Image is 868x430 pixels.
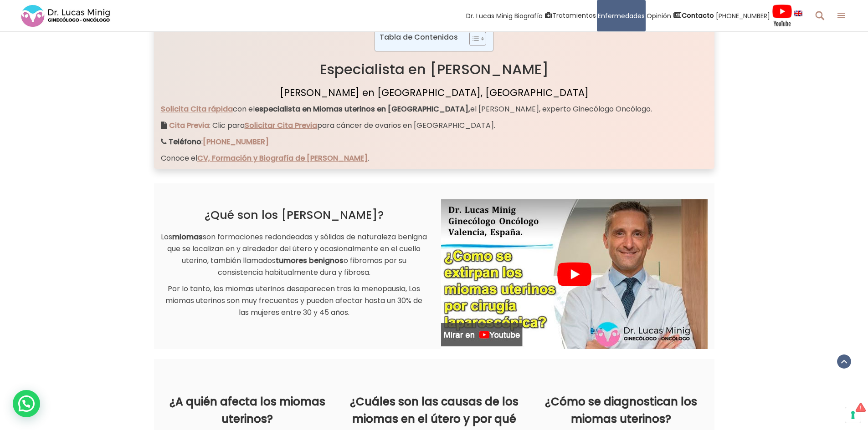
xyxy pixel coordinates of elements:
strong: especialista en Miomas uterinos en [GEOGRAPHIC_DATA], [255,104,470,114]
span: Tratamientos [552,10,596,21]
a: Cita Previa [169,120,209,131]
img: language english [794,10,802,16]
p: con el el [PERSON_NAME], experto Ginecólogo Oncólogo. [161,103,708,115]
span: Opinión [647,10,671,21]
span: Dr. Lucas Minig [466,10,513,21]
strong: miomas [172,232,203,242]
p: : [161,136,708,148]
p: Conoce el . [161,152,708,164]
span: [PERSON_NAME] en [GEOGRAPHIC_DATA], [GEOGRAPHIC_DATA] [280,86,589,99]
h1: Especialista en [PERSON_NAME] [161,61,708,78]
strong: ¿A quién afecta los miomas uterinos? [169,394,325,426]
strong: tumores benignos [276,255,344,266]
a: [PHONE_NUMBER] [203,137,269,147]
p: Los son formaciones redondeadas y sólidas de naturaleza benigna que se localizan en y alrededor d... [161,231,427,278]
a: Solicitar Cita Previa [245,120,317,131]
a: Solicita Cita rápida [161,104,233,114]
p: Por lo tanto, los miomas uterinos desaparecen tras la menopausia, Los miomas uterinos son muy fre... [161,283,427,319]
a: Toggle Table of Content [462,31,484,46]
span: Biografía [514,10,543,21]
strong: Contacto [682,11,714,20]
img: Videos Youtube Ginecología [772,4,792,27]
a: CV, Formación y Biografía de [PERSON_NAME] [197,153,368,163]
span: [PHONE_NUMBER] [716,10,770,21]
strong: Teléfono [169,137,201,147]
p: Tabla de Contenidos [380,32,458,42]
p: : Clic para para cáncer de ovarios en [GEOGRAPHIC_DATA]. [161,120,708,132]
div: WhatsApp contact [13,390,40,417]
h2: ¿Qué son los [PERSON_NAME]? [161,208,427,222]
span: Enfermedades [598,10,645,21]
img: Como se extirpan los miomas uterinos por cirugía laparoscópica [441,199,708,349]
strong: ¿Cómo se diagnostican los miomas uterinos? [545,394,697,426]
